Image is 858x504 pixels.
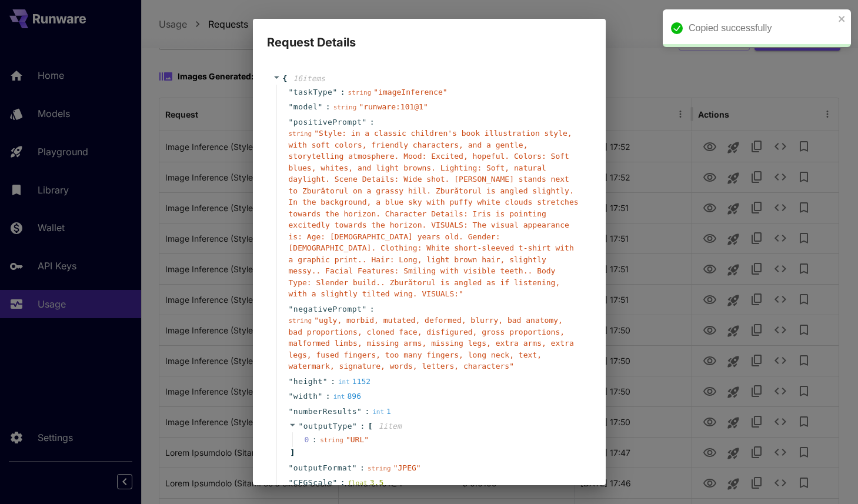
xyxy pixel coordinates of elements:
[332,478,337,487] span: "
[289,88,293,96] span: "
[368,465,391,472] span: string
[305,434,321,446] span: 0
[293,116,362,128] span: positivePrompt
[326,101,330,113] span: :
[253,19,606,52] h2: Request Details
[372,406,391,418] div: 1
[289,447,295,459] span: ]
[365,406,369,418] span: :
[340,477,345,489] span: :
[303,422,352,430] span: outputType
[338,378,350,386] span: int
[293,390,318,402] span: width
[357,407,362,416] span: "
[318,102,322,111] span: "
[289,407,293,416] span: "
[379,422,402,430] span: 1 item
[838,14,846,24] button: close
[293,74,325,83] span: 16 item s
[338,376,370,388] div: 1152
[372,408,384,416] span: int
[348,89,372,96] span: string
[289,118,293,126] span: "
[370,303,375,315] span: :
[289,129,579,298] span: " Style: in a classic children's book illustration style, with soft colors, friendly characters, ...
[352,422,357,430] span: "
[360,420,365,432] span: :
[289,317,312,325] span: string
[360,462,365,474] span: :
[293,376,323,388] span: height
[293,406,357,418] span: numberResults
[289,478,293,487] span: "
[362,305,366,313] span: "
[293,303,362,315] span: negativePrompt
[348,477,384,489] div: 3.5
[320,436,343,444] span: string
[289,377,293,386] span: "
[359,102,428,111] span: " runware:101@1 "
[293,462,352,474] span: outputFormat
[689,21,834,35] div: Copied successfully
[318,392,322,400] span: "
[346,435,369,444] span: " URL "
[333,390,361,402] div: 896
[289,392,293,400] span: "
[332,88,337,96] span: "
[326,390,330,402] span: :
[289,102,293,111] span: "
[312,434,317,446] div: :
[368,420,373,432] span: [
[293,477,333,489] span: CFGScale
[289,130,312,138] span: string
[323,377,328,386] span: "
[373,88,447,96] span: " imageInference "
[330,376,335,388] span: :
[283,73,288,85] span: {
[289,463,293,472] span: "
[333,104,357,111] span: string
[340,86,345,98] span: :
[348,479,368,487] span: float
[289,316,574,371] span: " ugly, morbid, mutated, deformed, blurry, bad anatomy, bad proportions, cloned face, disfigured,...
[293,101,318,113] span: model
[289,305,293,313] span: "
[293,86,333,98] span: taskType
[352,463,357,472] span: "
[333,393,345,400] span: int
[370,116,375,128] span: :
[362,118,366,126] span: "
[393,463,421,472] span: " JPEG "
[299,422,303,430] span: "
